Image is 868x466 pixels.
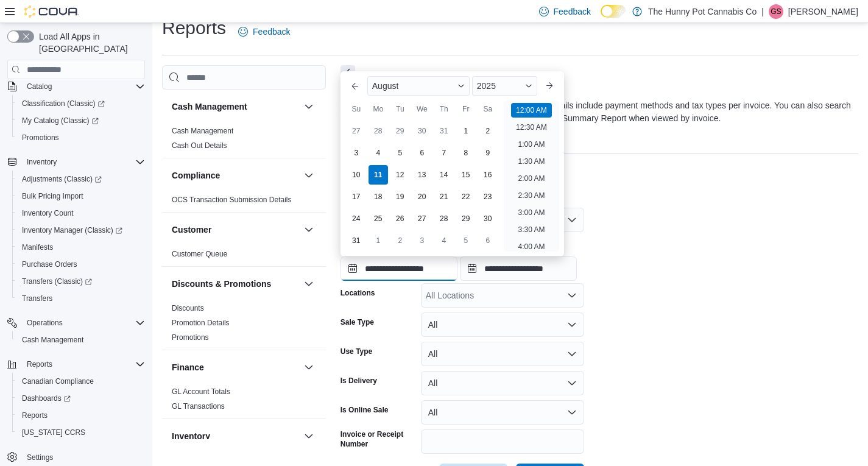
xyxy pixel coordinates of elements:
[340,347,372,356] label: Use Type
[504,101,559,252] ul: Time
[172,101,299,113] button: Cash Management
[478,165,498,185] div: day-16
[412,165,432,185] div: day-13
[340,256,457,281] input: Press the down key to enter a popover containing a calendar. Press the escape key to close the po...
[22,155,145,169] span: Inventory
[761,4,764,19] p: |
[472,76,537,96] div: Button. Open the year selector. 2025 is currently selected.
[27,82,52,91] span: Catalog
[12,290,150,307] button: Transfers
[22,411,48,420] span: Reports
[22,191,83,201] span: Bulk Pricing Import
[434,99,454,119] div: Th
[347,165,366,185] div: day-10
[172,333,209,342] span: Promotions
[22,116,99,125] span: My Catalog (Classic)
[162,247,326,266] div: Customer
[172,303,204,313] span: Discounts
[390,143,410,163] div: day-5
[162,16,226,40] h1: Reports
[513,205,549,220] li: 3:00 AM
[17,408,52,423] a: Reports
[771,4,781,19] span: GS
[460,256,577,281] input: Press the down key to open a popover containing a calendar.
[434,231,454,250] div: day-4
[434,209,454,228] div: day-28
[456,143,476,163] div: day-8
[513,137,549,152] li: 1:00 AM
[12,239,150,256] button: Manifests
[513,188,549,203] li: 2:30 AM
[2,78,150,95] button: Catalog
[367,76,470,96] div: Button. Open the month selector. August is currently selected.
[22,133,59,143] span: Promotions
[172,127,233,135] a: Cash Management
[172,361,204,373] h3: Finance
[17,408,145,423] span: Reports
[345,120,499,252] div: August, 2025
[302,429,316,443] button: Inventory
[172,195,292,205] span: OCS Transaction Submission Details
[12,256,150,273] button: Purchase Orders
[340,317,374,327] label: Sale Type
[390,231,410,250] div: day-2
[17,223,145,238] span: Inventory Manager (Classic)
[12,424,150,441] button: [US_STATE] CCRS
[12,171,150,188] a: Adjustments (Classic)
[172,430,210,442] h3: Inventory
[172,278,299,290] button: Discounts & Promotions
[478,143,498,163] div: day-9
[17,206,79,221] a: Inventory Count
[172,141,227,150] a: Cash Out Details
[172,402,225,411] a: GL Transactions
[567,291,577,300] button: Open list of options
[554,5,591,18] span: Feedback
[24,5,79,18] img: Cova
[477,81,496,91] span: 2025
[788,4,858,19] p: [PERSON_NAME]
[412,187,432,207] div: day-20
[12,188,150,205] button: Bulk Pricing Import
[345,76,365,96] button: Previous Month
[172,333,209,342] a: Promotions
[17,274,97,289] a: Transfers (Classic)
[22,450,145,465] span: Settings
[347,187,366,207] div: day-17
[434,121,454,141] div: day-31
[22,394,71,403] span: Dashboards
[12,273,150,290] a: Transfers (Classic)
[233,19,295,44] a: Feedback
[172,387,230,397] span: GL Account Totals
[172,224,211,236] h3: Customer
[17,391,145,406] span: Dashboards
[17,113,145,128] span: My Catalog (Classic)
[17,189,145,203] span: Bulk Pricing Import
[17,291,57,306] a: Transfers
[412,143,432,163] div: day-6
[302,99,316,114] button: Cash Management
[22,316,145,330] span: Operations
[22,99,105,108] span: Classification (Classic)
[22,428,85,437] span: [US_STATE] CCRS
[347,209,366,228] div: day-24
[162,384,326,418] div: Finance
[369,209,388,228] div: day-25
[390,187,410,207] div: day-19
[421,312,584,337] button: All
[369,187,388,207] div: day-18
[302,222,316,237] button: Customer
[478,231,498,250] div: day-6
[22,294,52,303] span: Transfers
[253,26,290,38] span: Feedback
[513,171,549,186] li: 2:00 AM
[456,187,476,207] div: day-22
[22,155,62,169] button: Inventory
[22,208,74,218] span: Inventory Count
[17,374,145,389] span: Canadian Compliance
[513,222,549,237] li: 3:30 AM
[162,124,326,158] div: Cash Management
[302,168,316,183] button: Compliance
[17,333,145,347] span: Cash Management
[17,223,127,238] a: Inventory Manager (Classic)
[340,429,416,449] label: Invoice or Receipt Number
